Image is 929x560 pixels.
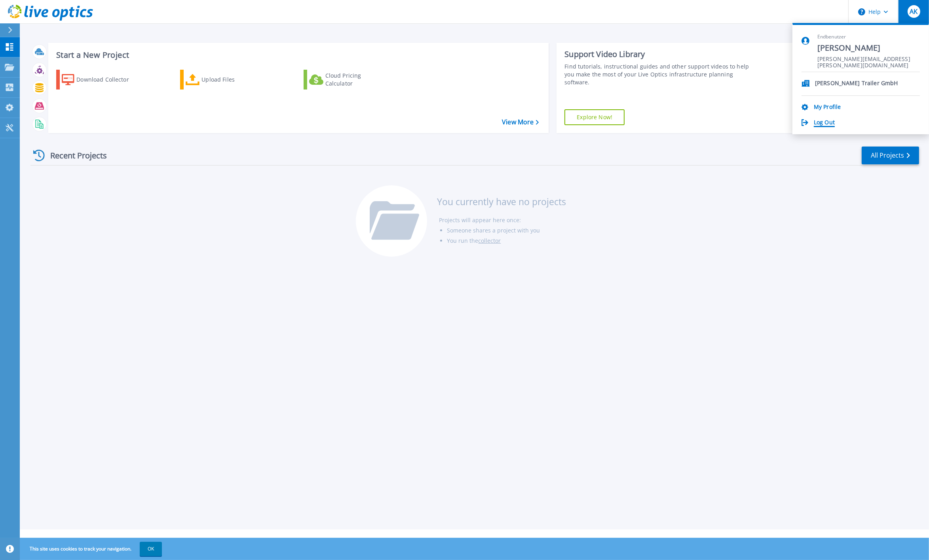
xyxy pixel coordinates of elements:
[201,72,265,88] div: Upload Files
[437,197,566,206] h3: You currently have no projects
[817,56,920,63] span: [PERSON_NAME][EMAIL_ADDRESS][PERSON_NAME][DOMAIN_NAME]
[564,49,751,59] div: Support Video Library
[814,119,835,127] a: Log Out
[30,146,118,165] div: Recent Projects
[817,43,920,53] span: [PERSON_NAME]
[814,104,841,111] a: My Profile
[447,225,566,236] li: Someone shares a project with you
[910,8,918,15] span: AK
[564,63,751,86] div: Find tutorials, instructional guides and other support videos to help you make the most of your L...
[564,109,625,125] a: Explore Now!
[180,70,268,90] a: Upload Files
[817,34,920,40] span: Endbenutzer
[140,542,162,556] button: OK
[862,147,919,164] a: All Projects
[439,215,566,225] li: Projects will appear here once:
[325,72,389,88] div: Cloud Pricing Calculator
[56,51,539,59] h3: Start a New Project
[478,237,501,244] a: collector
[447,236,566,246] li: You run the
[502,118,539,126] a: View More
[56,70,144,90] a: Download Collector
[76,72,140,88] div: Download Collector
[22,542,162,556] span: This site uses cookies to track your navigation.
[304,70,392,90] a: Cloud Pricing Calculator
[815,80,898,88] p: [PERSON_NAME] Trailer GmbH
